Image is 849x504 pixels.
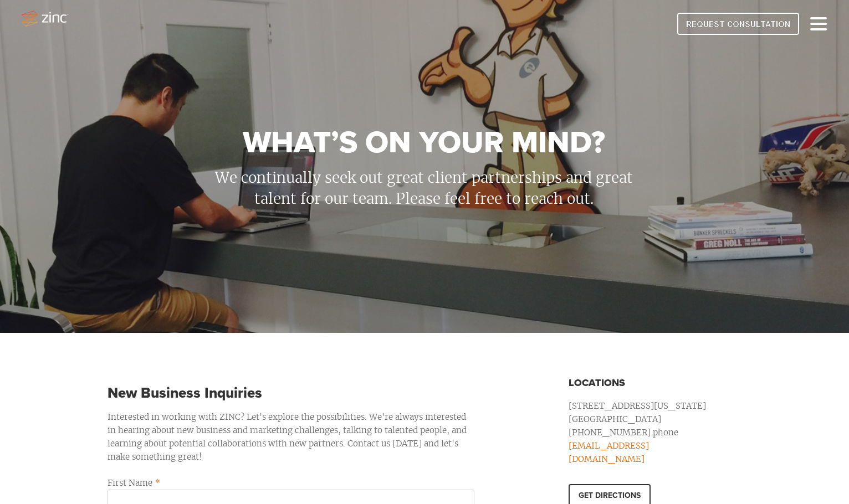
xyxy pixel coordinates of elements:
a: [EMAIL_ADDRESS][DOMAIN_NAME] [569,440,649,464]
span: First Name [108,477,152,488]
h1: New Business Inquiries [108,385,474,402]
h1: What’s on your mind? [208,127,640,159]
p: Interested in working with ZINC? Let's explore the possibilities. We're always interested in hear... [108,410,474,464]
h3: Locations [569,377,722,388]
p: We continually seek out great client partnerships and great talent for our team. Please feel free... [208,167,640,209]
p: [GEOGRAPHIC_DATA] [569,413,722,426]
p: [STREET_ADDRESS][US_STATE] [569,399,722,413]
img: REQUEST CONSULTATION [677,13,799,35]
